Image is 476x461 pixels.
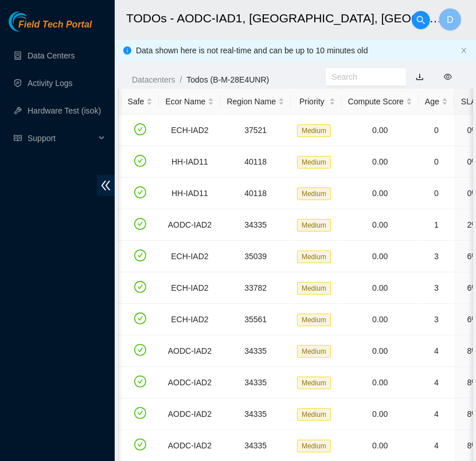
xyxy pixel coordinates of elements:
td: 0.00 [342,146,419,178]
td: 0.00 [342,241,419,272]
td: 34335 [220,399,291,430]
span: double-left [97,175,115,196]
span: close [461,47,467,54]
td: 0.00 [342,272,419,304]
a: Activity Logs [28,79,73,88]
span: Medium [297,408,331,421]
span: D [447,13,454,27]
td: 0.00 [342,399,419,430]
a: Hardware Test (isok) [28,106,101,115]
td: 40118 [220,178,291,209]
td: 34335 [220,335,291,367]
td: 37521 [220,115,291,146]
button: close [461,47,467,54]
span: check-circle [134,376,146,388]
span: Medium [297,440,331,452]
span: Medium [297,124,331,137]
td: 0 [419,178,454,209]
span: / [180,75,182,84]
td: AODC-IAD2 [159,209,220,241]
td: 0.00 [342,304,419,335]
a: Data Centers [28,51,75,60]
span: check-circle [134,344,146,356]
span: check-circle [134,218,146,230]
td: 0.00 [342,115,419,146]
td: 3 [419,272,454,304]
span: Medium [297,156,331,169]
span: Medium [297,314,331,326]
span: eye [444,73,452,81]
td: 40118 [220,146,291,178]
span: check-circle [134,186,146,198]
td: ECH-IAD2 [159,272,220,304]
span: check-circle [134,155,146,167]
span: Medium [297,345,331,358]
span: check-circle [134,281,146,293]
input: Search [332,71,391,83]
span: Support [28,127,95,150]
span: check-circle [134,249,146,261]
span: Medium [297,219,331,232]
td: 4 [419,367,454,399]
span: Medium [297,251,331,263]
td: 3 [419,304,454,335]
td: 1 [419,209,454,241]
td: HH-IAD11 [159,178,220,209]
span: check-circle [134,407,146,419]
span: check-circle [134,439,146,451]
td: ECH-IAD2 [159,304,220,335]
td: 3 [419,241,454,272]
td: ECH-IAD2 [159,241,220,272]
span: Medium [297,282,331,295]
td: 4 [419,399,454,430]
img: Akamai Technologies [9,11,58,32]
button: download [407,68,432,86]
span: check-circle [134,312,146,325]
td: ECH-IAD2 [159,115,220,146]
button: search [412,11,430,29]
a: Datacenters [132,75,175,84]
td: AODC-IAD2 [159,335,220,367]
td: 0.00 [342,209,419,241]
td: AODC-IAD2 [159,367,220,399]
a: download [416,72,424,81]
span: read [14,134,22,142]
td: 33782 [220,272,291,304]
td: AODC-IAD2 [159,399,220,430]
td: 35561 [220,304,291,335]
td: 34335 [220,367,291,399]
td: 35039 [220,241,291,272]
span: check-circle [134,123,146,135]
a: Todos (B-M-28E4UNR) [186,75,269,84]
span: Field Tech Portal [18,19,92,30]
td: 0 [419,146,454,178]
td: 4 [419,335,454,367]
td: 0 [419,115,454,146]
button: D [439,8,462,31]
span: search [412,15,430,25]
td: 0.00 [342,178,419,209]
span: Medium [297,377,331,389]
td: 0.00 [342,367,419,399]
td: 0.00 [342,335,419,367]
a: Akamai TechnologiesField Tech Portal [9,21,92,36]
span: Medium [297,187,331,200]
td: HH-IAD11 [159,146,220,178]
td: 34335 [220,209,291,241]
